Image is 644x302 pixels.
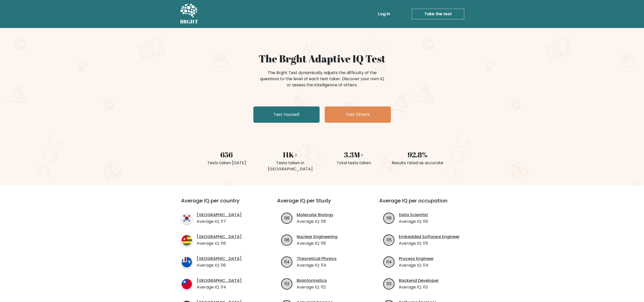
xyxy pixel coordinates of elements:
[399,256,434,262] a: Process Engineer
[284,281,289,286] text: 112
[387,237,392,243] text: 115
[197,240,242,246] p: Average IQ: 116
[198,149,255,160] div: 656
[262,160,319,172] div: Tests taken in [GEOGRAPHIC_DATA]
[277,198,367,210] h3: Average IQ per Study
[386,259,392,265] text: 114
[197,278,242,284] a: [GEOGRAPHIC_DATA]
[198,160,255,166] div: Tests taken [DATE]
[297,234,337,240] a: Nuclear Engineering
[197,234,242,240] a: [GEOGRAPHIC_DATA]
[399,278,439,284] a: Backend Developer
[297,256,337,262] a: Theoretical Physics
[379,198,469,210] h3: Average IQ per occupation
[297,218,333,225] p: Average IQ: 116
[297,262,337,268] p: Average IQ: 114
[180,19,198,25] h5: BRGHT
[197,262,242,268] p: Average IQ: 116
[389,149,446,160] div: 92.8%
[399,212,428,218] a: Data Scientist
[297,278,327,284] a: Bioinformatics
[181,256,193,268] img: country
[325,160,383,166] div: Total tests taken
[253,106,320,123] a: Test Yourself
[325,106,391,123] a: Test Others
[197,218,242,225] p: Average IQ: 117
[399,284,439,290] p: Average IQ: 113
[325,149,383,160] div: 3.3M+
[376,9,392,19] a: Log in
[297,284,327,290] p: Average IQ: 112
[389,160,446,166] div: Results rated as accurate
[399,262,434,268] p: Average IQ: 114
[284,215,290,221] text: 116
[399,234,460,240] a: Embedded Software Engineer
[399,218,428,225] p: Average IQ: 119
[258,70,386,88] div: The Brght Test dynamically adjusts the difficulty of the questions to the level of each test take...
[387,215,391,221] text: 119
[284,237,290,243] text: 116
[412,9,464,19] a: Take the test
[198,52,446,65] h1: The Brght Adaptive IQ Test
[181,278,193,290] img: country
[197,256,242,262] a: [GEOGRAPHIC_DATA]
[181,235,193,246] img: country
[197,212,242,218] a: [GEOGRAPHIC_DATA]
[297,240,337,246] p: Average IQ: 116
[180,2,198,26] a: BRGHT
[399,240,460,246] p: Average IQ: 115
[387,281,391,286] text: 113
[197,284,242,290] p: Average IQ: 114
[297,212,333,218] a: Molecular Biology
[284,259,290,265] text: 114
[181,198,259,210] h3: Average IQ per country
[181,213,193,224] img: country
[262,149,319,160] div: 11K+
